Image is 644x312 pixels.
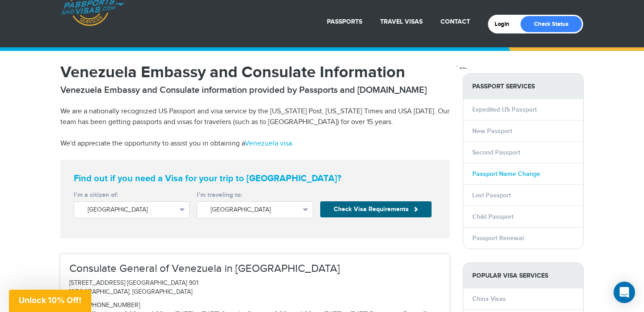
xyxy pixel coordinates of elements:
[88,205,176,214] span: [GEOGRAPHIC_DATA]
[197,201,313,218] button: [GEOGRAPHIC_DATA]
[197,191,313,200] label: I’m traveling to:
[60,138,449,149] p: We'd appreciate the opportunity to assist you in obtaining a
[69,279,441,297] p: [STREET_ADDRESS] [GEOGRAPHIC_DATA] 901 [GEOGRAPHIC_DATA], [GEOGRAPHIC_DATA]
[472,106,537,113] a: Expedited US Passport
[9,290,91,312] div: Unlock 10% Off!
[74,173,436,184] strong: Find out if you need a Visa for your trip to [GEOGRAPHIC_DATA]?
[60,106,449,128] p: We are a nationally recognized US Passport and visa service by the [US_STATE] Post, [US_STATE] Ti...
[19,295,81,305] span: Unlock 10% Off!
[245,139,294,148] a: Venezuela visa.
[472,213,513,220] a: Child Passport
[74,201,190,218] button: [GEOGRAPHIC_DATA]
[441,18,470,25] a: Contact
[380,18,423,25] a: Travel Visas
[495,21,516,28] a: Login
[60,64,449,80] h1: Venezuela Embassy and Consulate Information
[211,205,299,214] span: [GEOGRAPHIC_DATA]
[472,191,511,199] a: Lost Passport
[327,18,362,25] a: Passports
[463,263,583,288] strong: Popular Visa Services
[60,85,449,96] h2: Venezuela Embassy and Consulate information provided by Passports and [DOMAIN_NAME]
[472,234,524,242] a: Passport Renewal
[320,201,432,217] button: Check Visa Requirements
[69,263,441,275] h3: Consulate General of Venezuela in [GEOGRAPHIC_DATA]
[521,16,582,32] a: Check Status
[74,191,190,200] label: I’m a citizen of:
[472,149,520,156] a: Second Passport
[472,295,506,303] a: China Visas
[472,170,540,178] a: Passport Name Change
[472,127,512,135] a: New Passport
[463,74,583,99] strong: PASSPORT SERVICES
[614,282,635,303] div: Open Intercom Messenger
